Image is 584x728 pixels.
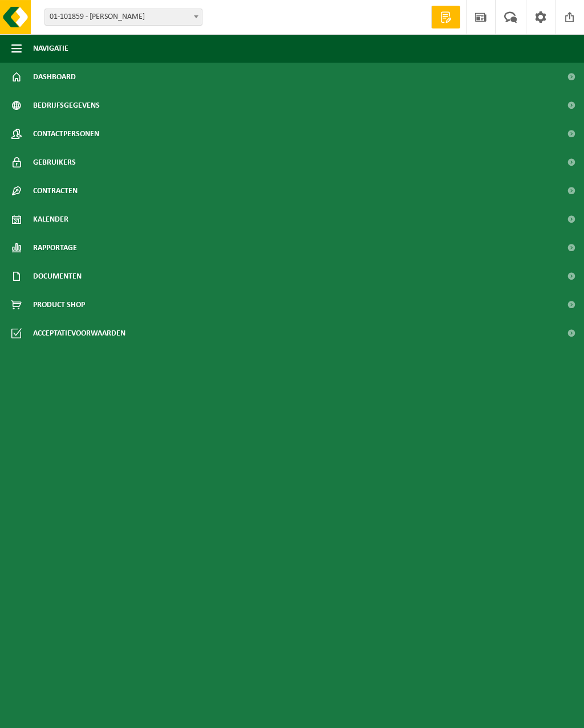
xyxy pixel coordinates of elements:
[33,34,68,63] span: Navigatie
[45,9,202,25] span: 01-101859 - GODDEERIS JAN - ROESELARE
[33,262,82,291] span: Documenten
[44,9,202,26] span: 01-101859 - GODDEERIS JAN - ROESELARE
[33,120,99,148] span: Contactpersonen
[33,234,77,262] span: Rapportage
[33,63,76,91] span: Dashboard
[33,291,85,319] span: Product Shop
[33,177,78,205] span: Contracten
[33,319,125,347] span: Acceptatievoorwaarden
[33,205,68,234] span: Kalender
[33,148,76,177] span: Gebruikers
[33,91,100,120] span: Bedrijfsgegevens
